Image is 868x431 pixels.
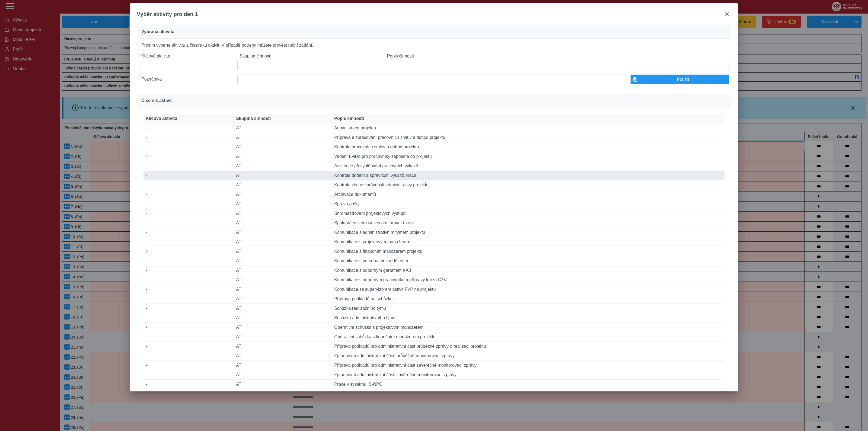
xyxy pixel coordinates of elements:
td: - [143,332,234,342]
td: Administrace projektu [332,123,725,133]
td: AT [234,142,332,152]
button: Použít [631,75,729,84]
td: Zpracování dokumentace pro kontrolu projektu [332,389,725,399]
td: AT [234,256,332,266]
span: Výběr aktivity pro den 1 [137,11,198,17]
span: Klíčová aktivita [146,116,177,121]
td: AT [234,275,332,285]
td: - [143,285,234,294]
label: Poznámka [139,75,237,84]
td: AT [234,161,332,171]
label: Popis činnosti [385,52,729,61]
td: AT [234,294,332,304]
td: AT [234,237,332,247]
td: - [143,161,234,171]
td: AT [234,351,332,361]
td: Schůzka realizačního týmu [332,304,725,313]
td: Komunikace s finančním manažerem projektu [332,247,725,256]
td: AT [234,180,332,190]
td: - [143,313,234,323]
td: - [143,142,234,152]
td: AT [234,313,332,323]
td: Komunikace s odborným garantem KA3 [332,266,725,275]
span: Použít [640,77,726,82]
td: - [143,304,234,313]
td: AT [234,266,332,275]
td: Komunikace se supervizorem aktivit FVP na projektu [332,285,725,294]
td: - [143,361,234,370]
span: Popis činnosti [334,116,364,121]
td: - [143,323,234,332]
td: Archivace dokumentů [332,190,725,199]
td: - [143,152,234,161]
td: Spolupráce s celouniverzitní úrovní řízení [332,218,725,228]
td: - [143,218,234,228]
td: - [143,123,234,133]
td: - [143,294,234,304]
td: Vedení EviDo pro pracovníky zapojené do projektu [332,152,725,161]
td: Komunikace s odborným pracovníkem přípravy kurzu CŽV [332,275,725,285]
td: - [143,228,234,237]
td: Práce v systému IS-NPO [332,380,725,389]
td: Správa pošty [332,199,725,209]
td: AT [234,171,332,180]
td: - [143,389,234,399]
td: Kontrola pracovních smluv a dohod projektu [332,142,725,152]
td: AT [234,199,332,209]
td: AT [234,304,332,313]
td: - [143,237,234,247]
td: Zpracování administrativní části průběžné monitorovací zprávy [332,351,725,361]
td: Operativní schůzka s projektovým manažerem [332,323,725,332]
td: - [143,342,234,351]
td: Zpracování administrativní části závěrečné monitorovací zprávy [332,370,725,380]
td: AT [234,380,332,389]
div: Prosím vyberte aktivitu z číselníku aktivit. V případě potřeby můžete provést ruční zadání. [137,39,731,89]
td: - [143,256,234,266]
td: Operativní schůzka s finančním manažerem projektu [332,332,725,342]
td: AT [234,332,332,342]
td: AT [234,247,332,256]
td: Příprava podkladů pro administrativní část průběžné zprávy o realizaci projektu [332,342,725,351]
td: - [143,171,234,180]
td: - [143,266,234,275]
td: Příprava a zpracování pracovních smluv a dohod projektu [332,133,725,142]
td: AT [234,152,332,161]
td: AT [234,133,332,142]
td: - [143,199,234,209]
td: Komunikace s administrativním týmem projektu [332,228,725,237]
span: Skupina činností [236,116,271,121]
td: Příprava podkladů pro administrativní část závěrečné monitorovací zprávy [332,361,725,370]
td: Komunikace s personálním oddělením [332,256,725,266]
td: AT [234,228,332,237]
td: AT [234,370,332,380]
td: - [143,190,234,199]
td: AT [234,209,332,218]
td: AT [234,361,332,370]
td: Schůzka administrativního týmu [332,313,725,323]
td: Komunikace s projektovým manažerem [332,237,725,247]
td: Shromažďování projektových výstupů [332,209,725,218]
td: AT [234,218,332,228]
td: AT [234,190,332,199]
span: Číselník aktivit [141,98,172,103]
label: Klíčová aktivita [139,52,237,61]
td: - [143,133,234,142]
td: - [143,351,234,361]
td: Asistence při vyplňování pracovních výkazů [332,161,725,171]
td: - [143,275,234,285]
td: AT [234,323,332,332]
td: - [143,180,234,190]
td: AT [234,285,332,294]
td: AT [234,389,332,399]
button: close [723,10,731,18]
td: AT [234,123,332,133]
td: - [143,370,234,380]
td: Kontrola věcné správnosti administrativy projektu [332,180,725,190]
span: Vybraná aktivita [141,30,174,34]
td: - [143,209,234,218]
td: Kontrola dodání a správnosti výkazů práce [332,171,725,180]
td: - [143,380,234,389]
td: - [143,247,234,256]
td: Příprava podkladů na schůzku [332,294,725,304]
label: Skupina činností [237,52,385,61]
